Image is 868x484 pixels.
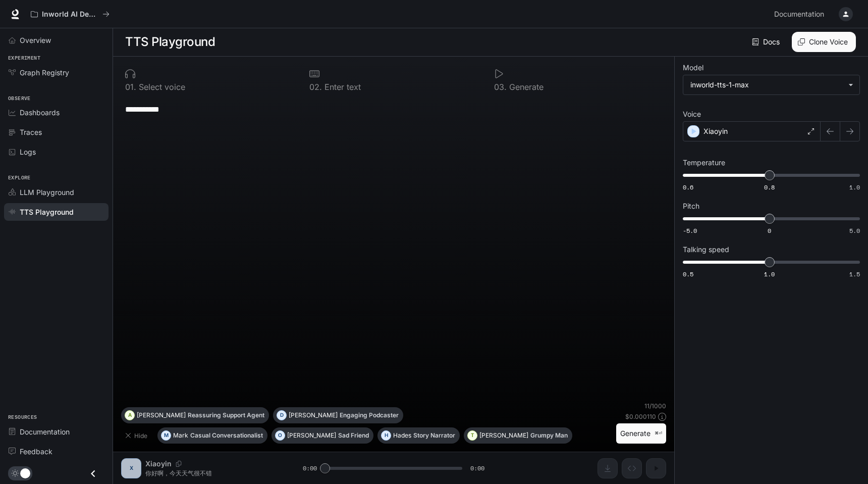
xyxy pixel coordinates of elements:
[20,187,74,198] span: LLM Playground
[273,407,403,423] button: D[PERSON_NAME]Engaging Podcaster
[20,107,60,118] span: Dashboards
[125,83,136,91] p: 0 1 .
[4,104,108,121] a: Dashboards
[20,35,51,45] span: Overview
[157,427,267,444] button: MMarkCasual Conversationalist
[173,432,188,439] p: Mark
[413,432,455,439] p: Story Narrator
[683,75,859,94] div: inworld-tts-1-max
[4,123,108,141] a: Traces
[4,423,108,441] a: Documentation
[136,83,185,91] p: Select voice
[121,427,153,444] button: Hide
[750,32,784,52] a: Docs
[770,4,832,24] a: Documentation
[377,427,460,444] button: HHadesStory Narrator
[188,412,264,418] p: Reassuring Support Agent
[20,147,36,157] span: Logs
[125,407,134,423] div: A
[468,427,477,444] div: T
[479,432,528,439] p: [PERSON_NAME]
[774,8,824,21] span: Documentation
[690,80,843,90] div: inworld-tts-1-max
[464,427,572,444] button: T[PERSON_NAME]Grumpy Man
[849,183,860,191] span: 1.0
[849,270,860,278] span: 1.5
[276,427,285,444] div: O
[530,432,568,439] p: Grumpy Man
[322,83,361,91] p: Enter text
[4,183,108,201] a: LLM Playground
[121,407,269,423] button: A[PERSON_NAME]Reassuring Support Agent
[849,226,860,235] span: 5.0
[382,427,391,444] div: H
[644,402,666,410] p: 11 / 1000
[338,432,369,439] p: Sad Friend
[4,443,108,460] a: Feedback
[26,4,114,24] button: All workspaces
[683,226,697,235] span: -5.0
[20,67,69,78] span: Graph Registry
[20,426,70,437] span: Documentation
[309,83,322,91] p: 0 2 .
[683,246,729,253] p: Talking speed
[683,270,693,278] span: 0.5
[287,432,336,439] p: [PERSON_NAME]
[393,432,411,439] p: Hades
[655,430,662,437] p: ⌘⏎
[683,159,725,166] p: Temperature
[20,446,52,457] span: Feedback
[4,64,108,81] a: Graph Registry
[683,111,701,118] p: Voice
[683,203,699,210] p: Pitch
[764,270,775,278] span: 1.0
[161,427,171,444] div: M
[20,207,74,217] span: TTS Playground
[792,32,856,52] button: Clone Voice
[20,127,42,137] span: Traces
[683,64,703,71] p: Model
[507,83,544,91] p: Generate
[768,226,771,235] span: 0
[137,412,186,418] p: [PERSON_NAME]
[4,31,108,49] a: Overview
[289,412,338,418] p: [PERSON_NAME]
[340,412,399,418] p: Engaging Podcaster
[616,423,666,444] button: Generate⌘⏎
[4,203,108,221] a: TTS Playground
[703,126,728,136] p: Xiaoyin
[494,83,507,91] p: 0 3 .
[4,143,108,161] a: Logs
[42,10,98,19] p: Inworld AI Demos
[125,32,215,52] h1: TTS Playground
[277,407,286,423] div: D
[20,467,30,478] span: Dark mode toggle
[190,432,263,439] p: Casual Conversationalist
[272,427,373,444] button: O[PERSON_NAME]Sad Friend
[683,183,693,191] span: 0.6
[82,463,104,484] button: Close drawer
[625,412,656,421] p: $ 0.000110
[764,183,775,191] span: 0.8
